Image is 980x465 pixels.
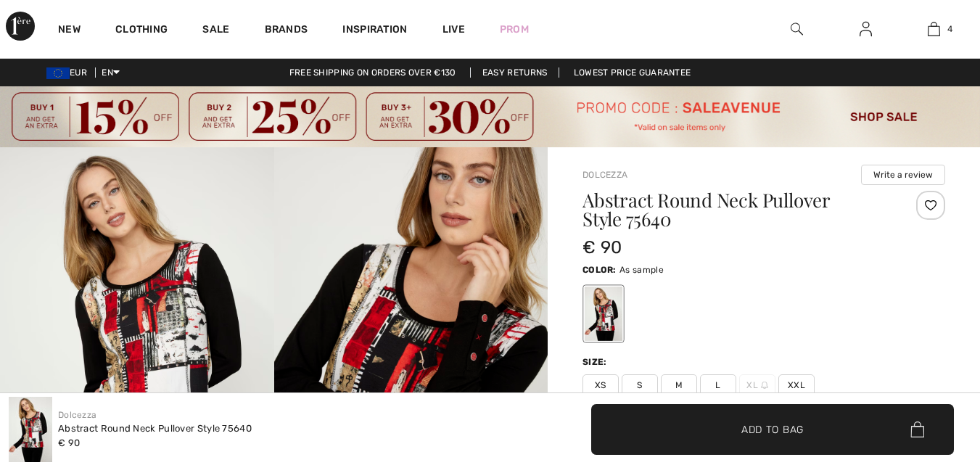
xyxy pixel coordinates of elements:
[761,382,768,389] img: ring-m.svg
[778,374,815,396] span: XXL
[6,12,35,41] img: 1ère Avenue
[115,23,168,38] a: Clothing
[58,437,80,448] span: € 90
[46,67,70,79] img: Euro
[58,421,252,436] div: Abstract Round Neck Pullover Style 75640
[342,23,407,38] span: Inspiration
[562,67,703,78] a: Lowest Price Guarantee
[582,191,885,229] h1: Abstract Round Neck Pullover Style 75640
[900,20,968,38] a: 4
[622,374,658,396] span: S
[928,20,940,38] img: My Bag
[700,374,736,396] span: L
[442,22,465,37] a: Live
[46,67,93,78] span: EUR
[265,23,308,38] a: Brands
[739,374,775,396] span: XL
[619,265,664,275] span: As sample
[582,265,617,275] span: Color:
[500,22,529,37] a: Prom
[910,421,924,437] img: Bag.svg
[582,170,627,180] a: Dolcezza
[58,410,96,420] a: Dolcezza
[947,22,952,36] span: 4
[585,287,622,342] div: As sample
[582,237,622,258] span: € 90
[582,355,610,369] div: Size:
[202,23,229,38] a: Sale
[102,67,120,78] span: EN
[887,356,965,392] iframe: Opens a widget where you can find more information
[791,20,803,38] img: search the website
[860,20,872,38] img: My Info
[470,67,560,78] a: Easy Returns
[58,23,81,38] a: New
[582,374,619,396] span: XS
[661,374,697,396] span: M
[741,421,804,437] span: Add to Bag
[591,404,954,455] button: Add to Bag
[9,397,52,462] img: Abstract Round Neck Pullover Style 75640
[848,20,884,38] a: Sign In
[861,165,945,185] button: Write a review
[278,67,468,78] a: Free shipping on orders over €130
